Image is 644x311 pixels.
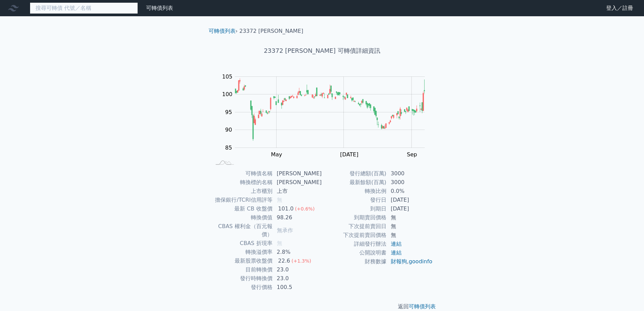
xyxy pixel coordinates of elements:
[322,257,387,266] td: 財務數據
[211,274,273,283] td: 發行時轉換價
[203,46,441,55] h1: 23372 [PERSON_NAME] 可轉債詳細資訊
[277,197,282,203] span: 無
[211,222,273,239] td: CBAS 權利金（百元報價）
[211,196,273,204] td: 擔保銀行/TCRI信用評等
[322,248,387,257] td: 公開說明書
[211,283,273,292] td: 發行價格
[273,283,322,292] td: 100.5
[273,169,322,178] td: [PERSON_NAME]
[601,3,639,14] a: 登入／註冊
[225,145,232,151] tspan: 85
[322,196,387,204] td: 發行日
[322,204,387,213] td: 到期日
[146,5,173,11] a: 可轉債列表
[291,258,311,264] span: (+1.3%)
[273,213,322,222] td: 98.26
[387,231,433,240] td: 無
[387,187,433,196] td: 0.0%
[211,204,273,213] td: 最新 CB 收盤價
[211,265,273,274] td: 目前轉換價
[277,240,282,246] span: 無
[273,274,322,283] td: 23.0
[340,151,358,158] tspan: [DATE]
[30,2,138,14] input: 搜尋可轉債 代號／名稱
[211,239,273,248] td: CBAS 折現率
[277,205,295,213] div: 101.0
[322,240,387,248] td: 詳細發行辦法
[322,178,387,187] td: 最新餘額(百萬)
[239,27,303,35] li: 23372 [PERSON_NAME]
[322,169,387,178] td: 發行總額(百萬)
[209,28,236,34] a: 可轉債列表
[211,187,273,196] td: 上市櫃別
[322,187,387,196] td: 轉換比例
[322,213,387,222] td: 到期賣回價格
[409,258,432,265] a: goodinfo
[295,206,314,212] span: (+0.6%)
[273,178,322,187] td: [PERSON_NAME]
[225,127,232,133] tspan: 90
[387,222,433,231] td: 無
[273,187,322,196] td: 上市
[211,178,273,187] td: 轉換標的名稱
[610,279,644,311] iframe: Chat Widget
[225,109,232,115] tspan: 95
[222,73,233,80] tspan: 105
[271,151,282,158] tspan: May
[322,231,387,240] td: 下次提前賣回價格
[209,27,238,35] li: ›
[211,257,273,265] td: 最新股票收盤價
[211,248,273,257] td: 轉換溢價率
[610,279,644,311] div: 聊天小工具
[219,73,435,158] g: Chart
[273,248,322,257] td: 2.8%
[273,265,322,274] td: 23.0
[387,204,433,213] td: [DATE]
[387,169,433,178] td: 3000
[222,91,233,97] tspan: 100
[387,196,433,204] td: [DATE]
[277,227,293,234] span: 無承作
[277,257,292,265] div: 22.6
[391,249,402,256] a: 連結
[387,257,433,266] td: ,
[387,213,433,222] td: 無
[211,213,273,222] td: 轉換價值
[322,222,387,231] td: 下次提前賣回日
[211,169,273,178] td: 可轉債名稱
[409,303,436,310] a: 可轉債列表
[391,258,407,265] a: 財報狗
[203,303,441,311] p: 返回
[391,241,402,247] a: 連結
[387,178,433,187] td: 3000
[407,151,417,158] tspan: Sep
